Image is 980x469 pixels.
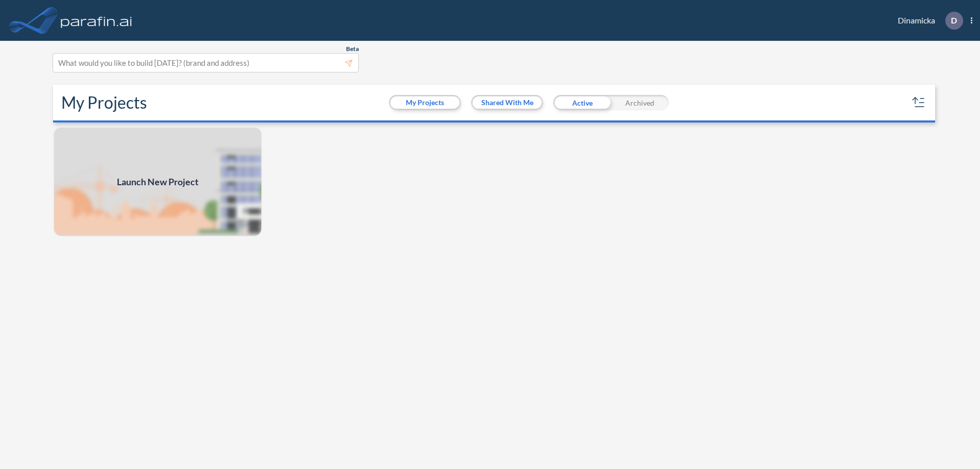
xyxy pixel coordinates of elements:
[61,93,147,112] h2: My Projects
[611,95,669,110] div: Archived
[346,45,359,53] span: Beta
[951,16,957,25] p: D
[390,96,459,109] button: My Projects
[59,10,134,31] img: logo
[911,94,927,111] button: sort
[553,95,611,110] div: Active
[53,127,262,237] a: Launch New Project
[883,12,972,30] div: Dinamicka
[53,127,262,237] img: add
[473,96,542,109] button: Shared With Me
[117,175,199,189] span: Launch New Project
